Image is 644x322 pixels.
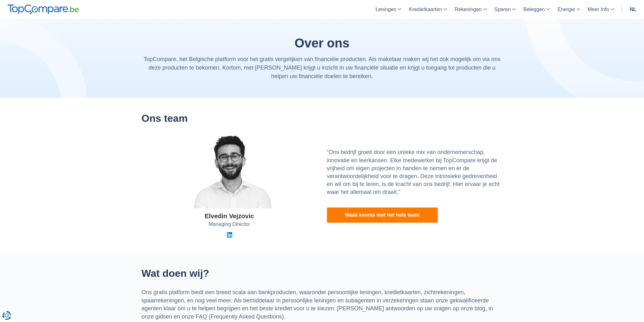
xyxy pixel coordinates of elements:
[142,113,503,124] h2: Ons team
[179,133,280,208] img: Elvedin Vejzovic
[142,55,503,81] p: TopCompare, het Belgische platform voor het gratis vergelijken van financiële producten. Als make...
[142,36,503,50] h1: Over ons
[205,212,254,221] div: Elvedin Vejzovic
[209,221,250,228] span: Managing Director
[142,288,503,321] p: Ons gratis platform biedt een breed scala aan bankproducten, waaronder persoonlijke leningen, kre...
[142,268,503,279] h2: Wat doen wij?
[327,148,503,196] p: “Ons bedrijf groeit door een unieke mix van ondernemerschap, innovatie en leerkansen. Elke medewe...
[327,207,438,223] a: Maak kennis met het hele team
[227,232,232,238] img: Linkedin Elvedin Vejzovic
[8,4,79,15] img: TopCompare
